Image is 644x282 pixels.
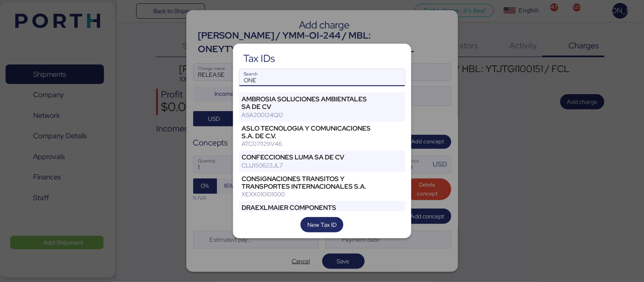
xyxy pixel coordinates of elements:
div: XEXX010101000 [242,190,374,198]
div: CLU150622JL7 [242,162,374,169]
div: Tax IDs [243,55,275,62]
div: DRAEXLMAIER COMPONENTS AUTOMOTIVE DE [GEOGRAPHIC_DATA] [242,204,374,219]
div: AMBROSIA SOLUCIONES AMBIENTALES SA DE CV [242,95,374,111]
div: ASLO TECNOLOGIA Y COMUNICACIONES S.A. DE C.V. [242,125,374,140]
div: CONFECCIONES LUMA SA DE CV [242,154,374,161]
button: New Tax ID [301,217,343,232]
span: New Tax ID [307,220,337,230]
div: ASA200124Q12 [242,111,374,119]
div: ATC071129V46 [242,140,374,148]
input: Search [239,69,405,86]
div: CONSIGNACIONES TRANSITOS Y TRANSPORTES INTERNACIONALES S.A. [242,175,374,190]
